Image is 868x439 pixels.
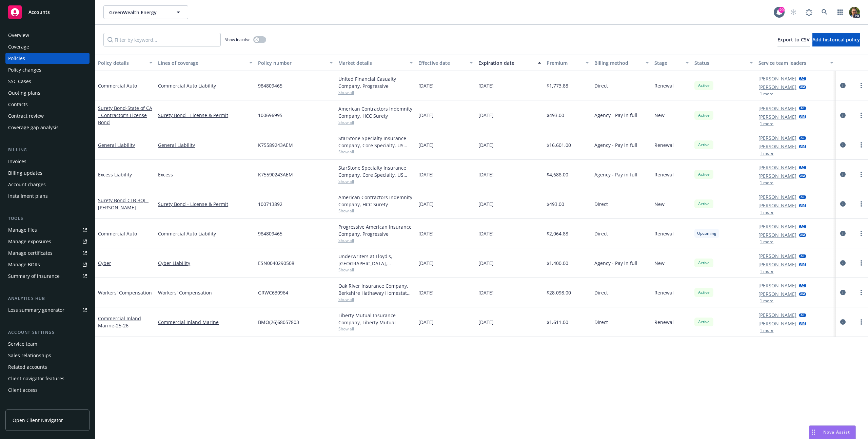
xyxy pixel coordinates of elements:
[839,111,847,119] a: circleInformation
[336,55,416,71] button: Market details
[809,426,818,439] div: Drag to move
[8,111,44,121] div: Contract review
[478,230,494,237] span: [DATE]
[258,230,282,237] span: 984809465
[8,259,40,270] div: Manage BORs
[98,289,152,296] a: Workers' Compensation
[654,230,674,237] span: Renewal
[654,260,665,267] span: New
[8,373,64,384] div: Client navigator features
[98,171,132,178] a: Excess Liability
[98,142,135,148] a: General Liability
[5,259,90,270] a: Manage BORs
[8,385,38,396] div: Client access
[98,197,149,211] a: Surety Bond
[158,171,253,178] a: Excess
[654,112,665,119] span: New
[103,33,221,46] input: Filter by keyword...
[338,75,413,90] div: United Financial Casualty Company, Progressive
[697,201,711,207] span: Active
[654,171,674,178] span: Renewal
[478,260,494,267] span: [DATE]
[594,82,608,89] span: Direct
[833,5,847,19] a: Switch app
[654,141,674,149] span: Renewal
[5,350,90,361] a: Sales relationships
[5,3,90,22] a: Accounts
[839,318,847,326] a: circleInformation
[8,76,31,87] div: SSC Cases
[758,311,796,319] a: [PERSON_NAME]
[5,147,90,153] div: Billing
[258,171,293,178] span: K75590243AEM
[8,305,64,316] div: Loss summary generator
[812,33,860,46] button: Add historical policy
[758,83,796,91] a: [PERSON_NAME]
[158,141,253,149] a: General Liability
[547,260,568,267] span: $1,400.00
[758,223,796,230] a: [PERSON_NAME]
[8,350,51,361] div: Sales relationships
[5,373,90,384] a: Client navigator features
[258,201,282,208] span: 100713892
[760,210,773,214] button: 1 more
[476,55,544,71] button: Expiration date
[478,141,494,149] span: [DATE]
[103,5,188,19] button: GreenWealth Energy
[809,425,856,439] button: Nova Assist
[839,259,847,267] a: circleInformation
[594,201,608,208] span: Direct
[418,171,434,178] span: [DATE]
[594,141,637,149] span: Agency - Pay in full
[5,385,90,396] a: Client access
[544,55,592,71] button: Premium
[8,41,29,52] div: Coverage
[158,112,253,119] a: Surety Bond - License & Permit
[778,7,785,13] div: 29
[338,253,413,267] div: Underwriters at Lloyd's, [GEOGRAPHIC_DATA], [PERSON_NAME] of London, CFC Underwriting
[654,289,674,296] span: Renewal
[760,181,773,185] button: 1 more
[5,191,90,202] a: Installment plans
[158,82,253,89] a: Commercial Auto Liability
[697,112,711,118] span: Active
[5,53,90,64] a: Policies
[857,81,865,90] a: more
[5,88,90,98] a: Quoting plans
[758,75,796,82] a: [PERSON_NAME]
[777,36,810,43] span: Export to CSV
[758,143,796,150] a: [PERSON_NAME]
[547,141,571,149] span: $16,601.00
[95,55,155,71] button: Policy details
[8,53,25,64] div: Policies
[158,59,245,66] div: Lines of coverage
[758,113,796,120] a: [PERSON_NAME]
[857,229,865,237] a: more
[758,202,796,209] a: [PERSON_NAME]
[758,261,796,268] a: [PERSON_NAME]
[594,289,608,296] span: Direct
[760,240,773,244] button: 1 more
[652,55,692,71] button: Stage
[258,319,299,326] span: BMO(26)68057803
[338,105,413,119] div: American Contractors Indemnity Company, HCC Surety
[258,289,288,296] span: GRWC630964
[857,318,865,326] a: more
[158,260,253,267] a: Cyber Liability
[5,339,90,349] a: Service team
[478,319,494,326] span: [DATE]
[338,237,413,243] span: Show all
[338,326,413,332] span: Show all
[418,141,434,149] span: [DATE]
[857,111,865,119] a: more
[255,55,335,71] button: Policy number
[338,135,413,149] div: StarStone Specialty Insurance Company, Core Specialty, US Risk Insurance Group, Inc.
[8,156,26,167] div: Invoices
[8,168,42,178] div: Billing updates
[758,59,826,66] div: Service team leaders
[547,112,564,119] span: $493.00
[839,81,847,90] a: circleInformation
[155,55,255,71] button: Lines of coverage
[418,319,434,326] span: [DATE]
[158,319,253,326] a: Commercial Inland Marine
